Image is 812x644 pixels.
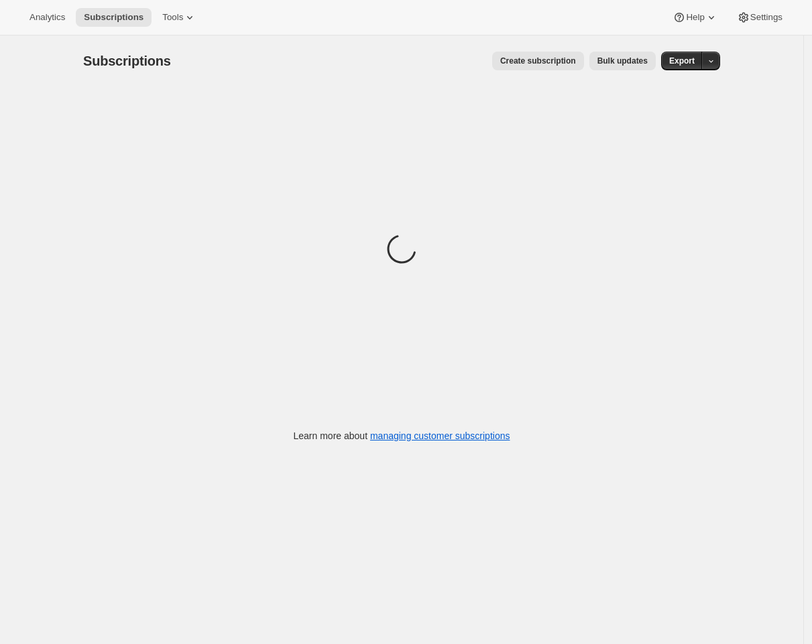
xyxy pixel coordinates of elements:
[370,430,510,441] a: managing customer subscriptions
[76,8,152,27] button: Subscriptions
[294,429,510,442] p: Learn more about
[750,12,782,23] span: Settings
[83,54,171,68] span: Subscriptions
[669,56,695,66] span: Export
[729,8,791,27] button: Settings
[162,12,183,23] span: Tools
[84,12,143,23] span: Subscriptions
[661,52,703,70] button: Export
[589,52,656,70] button: Bulk updates
[21,8,73,27] button: Analytics
[686,12,704,23] span: Help
[154,8,205,27] button: Tools
[664,8,726,27] button: Help
[30,12,65,23] span: Analytics
[492,52,584,70] button: Create subscription
[500,56,576,66] span: Create subscription
[597,56,648,66] span: Bulk updates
